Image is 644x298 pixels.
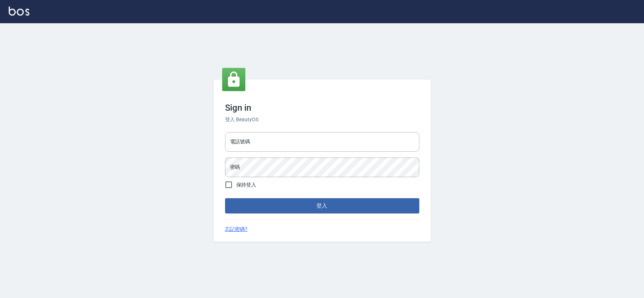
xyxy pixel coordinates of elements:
h6: 登入 BeautyOS [225,116,419,123]
span: 保持登入 [236,181,257,189]
a: 忘記密碼? [225,225,248,233]
h3: Sign in [225,103,419,113]
img: Logo [9,7,29,16]
button: 登入 [225,198,419,213]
